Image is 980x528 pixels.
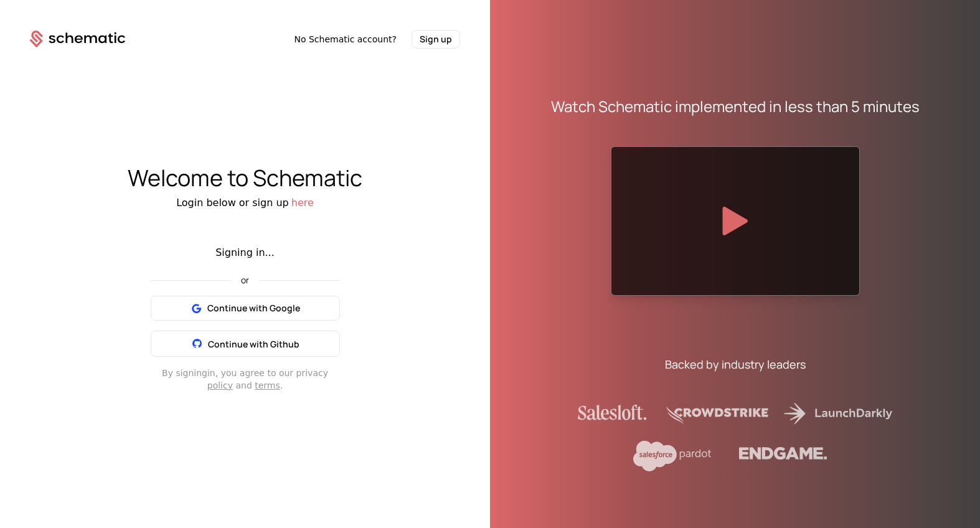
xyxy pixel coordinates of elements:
button: Sign up [412,30,460,49]
span: Continue with Github [208,338,299,350]
button: here [291,196,314,210]
div: By signing in , you agree to our privacy and . [151,367,340,392]
div: Backed by industry leaders [665,356,806,373]
span: No Schematic account? [294,33,397,45]
div: Signing in... [151,245,340,260]
button: Continue with Github [151,331,340,357]
a: terms [255,380,280,390]
a: policy [207,380,233,390]
span: or [231,276,259,285]
button: Continue with Google [151,296,340,321]
div: Watch Schematic implemented in less than 5 minutes [551,97,920,116]
span: Continue with Google [207,302,300,314]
